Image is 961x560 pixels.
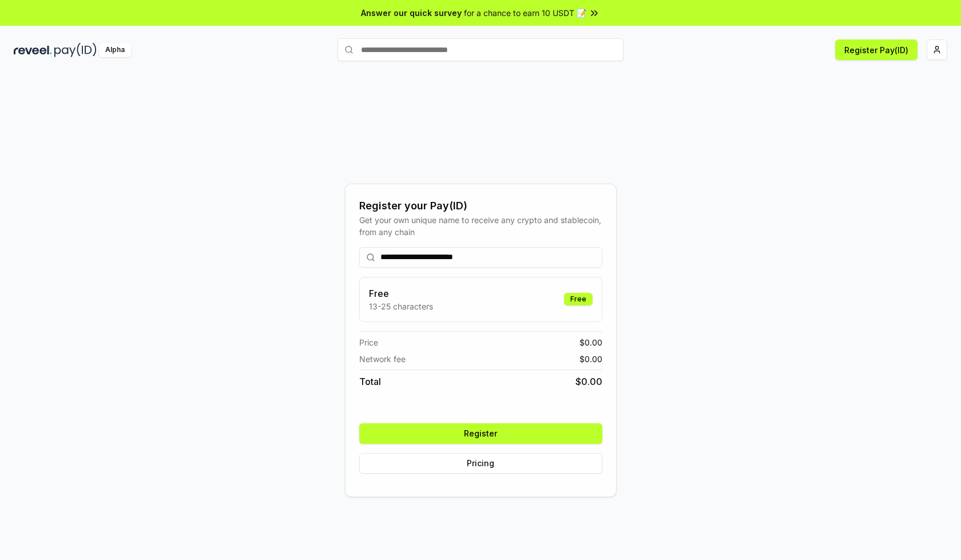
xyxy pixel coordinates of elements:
span: $ 0.00 [575,375,602,388]
h3: Free [369,287,433,300]
span: $ 0.00 [579,336,602,348]
span: Answer our quick survey [361,7,462,19]
p: 13-25 characters [369,300,433,312]
div: Alpha [99,43,131,57]
button: Pricing [359,453,602,474]
div: Get your own unique name to receive any crypto and stablecoin, from any chain [359,214,602,238]
span: Price [359,336,378,348]
button: Register Pay(ID) [835,39,918,60]
div: Free [564,293,593,305]
img: pay_id [54,43,97,57]
button: Register [359,423,602,444]
div: Register your Pay(ID) [359,198,602,214]
span: Network fee [359,353,406,365]
img: reveel_dark [14,43,52,57]
span: $ 0.00 [579,353,602,365]
span: Total [359,375,381,388]
span: for a chance to earn 10 USDT 📝 [464,7,586,19]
